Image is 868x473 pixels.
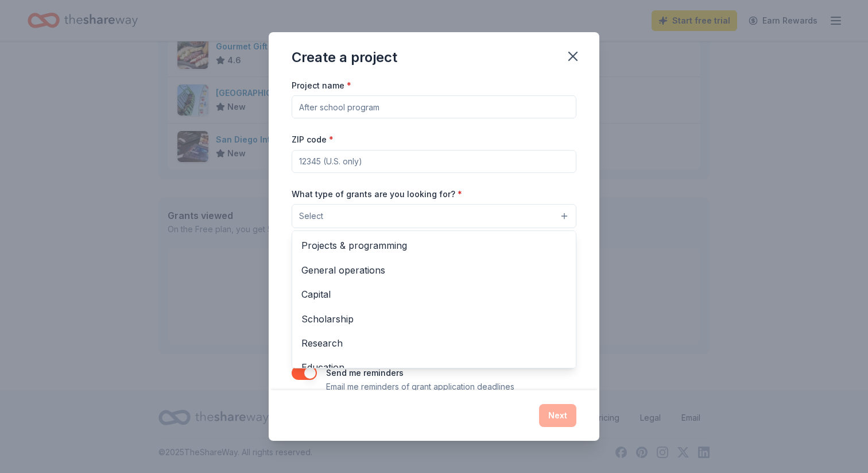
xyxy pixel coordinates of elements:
div: Select [292,230,576,368]
span: Education [301,360,567,375]
span: Select [299,209,323,223]
span: Capital [301,287,567,302]
button: Select [292,204,576,228]
span: Research [301,336,567,351]
span: General operations [301,263,567,278]
span: Scholarship [301,312,567,326]
span: Projects & programming [301,238,567,253]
